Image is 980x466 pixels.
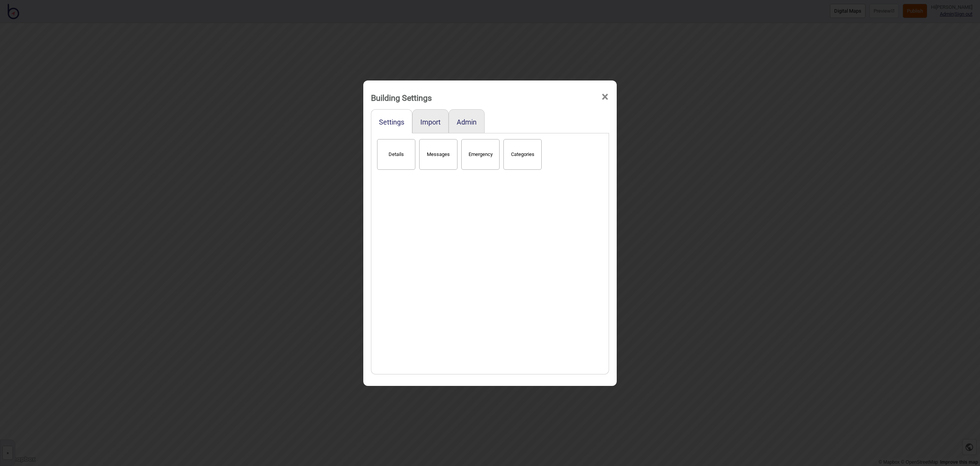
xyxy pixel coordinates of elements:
div: Building Settings [371,90,432,106]
button: Admin [457,118,477,126]
button: Categories [503,139,542,170]
span: × [601,84,609,110]
button: Messages [419,139,457,170]
button: Import [420,118,441,126]
button: Details [377,139,415,170]
button: Emergency [461,139,500,170]
button: Settings [379,118,404,126]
